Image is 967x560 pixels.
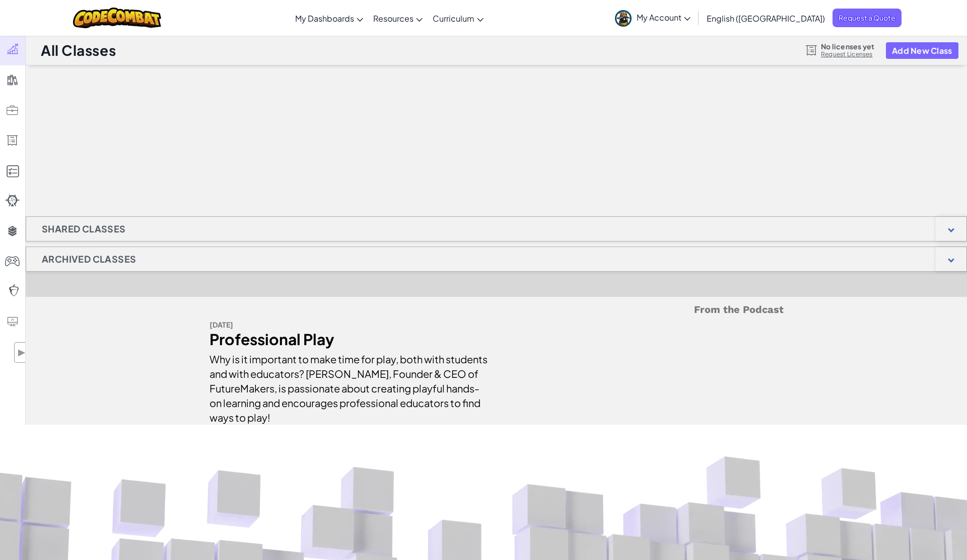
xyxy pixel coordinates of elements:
[368,5,428,32] a: Resources
[637,12,690,23] span: My Account
[833,9,902,27] a: Request a Quote
[610,2,696,34] a: My Account
[41,41,116,60] h1: All Classes
[290,5,368,32] a: My Dashboards
[73,8,161,28] img: CodeCombat logo
[886,42,958,59] button: Add New Class
[26,216,142,242] h1: Shared Classes
[210,347,489,425] div: Why is it important to make time for play, both with students and with educators? [PERSON_NAME], ...
[210,317,489,332] div: [DATE]
[26,247,152,272] h1: Archived Classes
[373,13,413,24] span: Resources
[295,13,354,24] span: My Dashboards
[821,42,874,50] span: No licenses yet
[428,5,489,32] a: Curriculum
[210,332,489,347] div: Professional Play
[702,5,830,32] a: English ([GEOGRAPHIC_DATA])
[821,50,874,58] a: Request Licenses
[433,13,474,24] span: Curriculum
[615,10,632,27] img: avatar
[210,302,784,317] h5: From the Podcast
[707,13,825,24] span: English ([GEOGRAPHIC_DATA])
[17,345,26,360] span: ▶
